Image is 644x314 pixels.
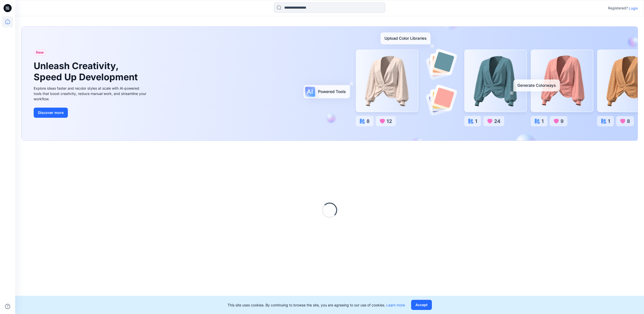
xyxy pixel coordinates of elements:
[411,300,432,310] button: Accept
[386,303,405,307] a: Learn more
[36,49,44,55] span: New
[34,108,148,118] a: Discover more
[228,302,405,308] p: This site uses cookies. By continuing to browse the site, you are agreeing to our use of cookies.
[34,108,68,118] button: Discover more
[608,5,628,11] p: Registered?
[34,86,148,102] div: Explore ideas faster and recolor styles at scale with AI-powered tools that boost creativity, red...
[34,61,140,82] h1: Unleash Creativity, Speed Up Development
[629,6,638,11] p: Login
